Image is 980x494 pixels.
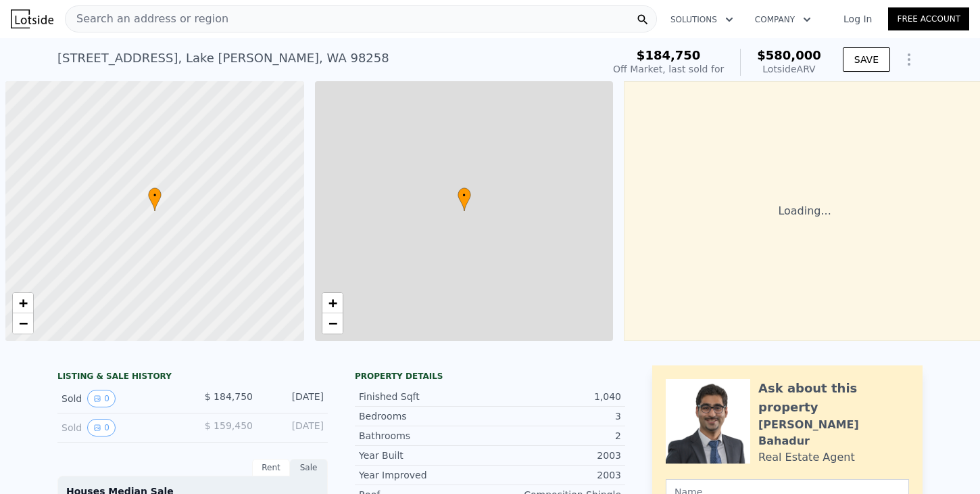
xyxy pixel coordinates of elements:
div: Year Built [359,449,490,462]
div: 2 [490,429,621,443]
div: 1,040 [490,390,621,403]
div: Bathrooms [359,429,490,443]
div: • [458,187,471,211]
span: $184,750 [637,48,701,62]
a: Zoom in [13,293,33,313]
a: Free Account [888,7,969,30]
div: Bedrooms [359,409,490,423]
a: Log In [827,12,888,26]
span: − [328,315,337,332]
div: Property details [355,371,625,382]
div: Year Improved [359,468,490,482]
div: • [148,187,162,211]
span: • [148,189,162,202]
div: Rent [252,459,290,476]
div: Ask about this property [758,379,909,417]
div: LISTING & SALE HISTORY [57,371,328,384]
button: Solutions [660,7,744,32]
span: • [458,189,471,202]
div: Sale [290,459,328,476]
div: 3 [490,409,621,423]
button: Show Options [896,46,923,73]
span: $ 159,450 [205,420,253,431]
button: SAVE [843,47,890,72]
a: Zoom in [322,293,343,313]
div: Off Market, last sold for [613,62,724,76]
div: Real Estate Agent [758,449,855,466]
span: + [19,294,28,311]
div: [STREET_ADDRESS] , Lake [PERSON_NAME] , WA 98258 [57,49,389,68]
a: Zoom out [13,313,33,334]
div: [DATE] [264,390,324,407]
button: View historical data [87,390,116,407]
span: $580,000 [757,48,821,62]
div: Lotside ARV [757,62,821,76]
div: 2003 [490,468,621,482]
div: Sold [62,390,182,407]
div: Sold [62,419,182,436]
div: Finished Sqft [359,390,490,403]
a: Zoom out [322,313,343,334]
span: $ 184,750 [205,391,253,402]
span: + [328,294,337,311]
button: View historical data [87,419,116,436]
div: [DATE] [264,419,324,436]
div: 2003 [490,449,621,462]
span: − [19,315,28,332]
button: Company [744,7,822,32]
span: Search an address or region [66,11,228,27]
div: [PERSON_NAME] Bahadur [758,417,909,449]
img: Lotside [11,9,53,28]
